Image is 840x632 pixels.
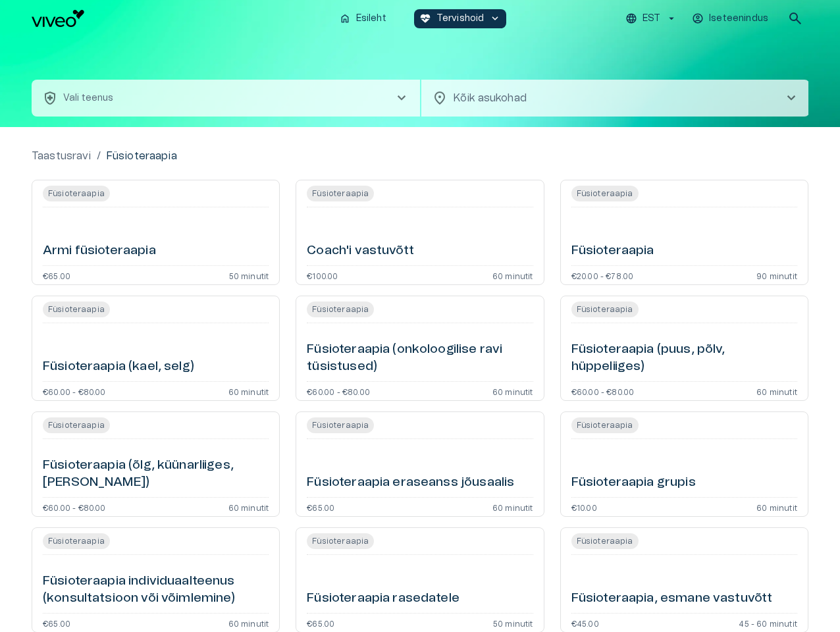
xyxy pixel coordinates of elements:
h6: Füsioteraapia, esmane vastuvõtt [571,590,773,608]
span: home [339,13,351,24]
p: 90 minutit [756,271,797,279]
h6: Füsioteraapia (onkoloogilise ravi tüsistused) [307,341,533,376]
p: Vali teenus [63,92,114,105]
h6: Füsioteraapia (puus, põlv, hüppeliiges) [571,341,797,376]
span: location_on [432,90,448,106]
span: Füsioteraapia [307,186,374,201]
button: Iseteenindus [690,9,772,28]
h6: Füsioteraapia eraseanss jõusaalis [307,474,514,492]
p: €60.00 - €80.00 [43,503,106,511]
p: 60 minutit [756,387,797,395]
p: 60 minutit [492,387,533,395]
p: €10.00 [571,503,597,511]
p: Esileht [356,12,386,26]
a: Open service booking details [560,411,808,517]
span: search [787,11,803,26]
span: health_and_safety [42,90,58,106]
span: Füsioteraapia [571,186,639,201]
p: €65.00 [307,503,334,511]
p: €60.00 - €80.00 [307,387,370,395]
p: €20.00 - €78.00 [571,271,634,279]
p: 60 minutit [228,619,269,627]
p: 50 minutit [229,271,269,279]
span: Füsioteraapia [43,186,110,201]
a: Open service booking details [296,411,544,517]
h6: Füsioteraapia individuaalteenus (konsultatsioon või võimlemine) [43,573,269,608]
p: €65.00 [43,271,70,279]
button: ecg_heartTervishoidkeyboard_arrow_down [414,9,507,28]
p: €100.00 [307,271,338,279]
p: €60.00 - €80.00 [43,387,106,395]
span: keyboard_arrow_down [489,13,501,24]
p: EST [643,12,660,26]
a: Open service booking details [32,296,280,401]
button: health_and_safetyVali teenuschevron_right [32,80,420,117]
p: 60 minutit [228,387,269,395]
p: 45 - 60 minutit [739,619,797,627]
p: / [97,148,101,164]
button: homeEsileht [334,9,393,28]
p: €65.00 [43,619,70,627]
iframe: Help widget launcher [737,572,840,609]
span: Füsioteraapia [571,302,639,317]
span: Füsioteraapia [43,302,110,317]
img: Viveo logo [32,10,84,27]
span: chevron_right [783,90,799,106]
span: chevron_right [394,90,409,106]
a: Open service booking details [296,180,544,285]
a: Taastusravi [32,148,92,164]
a: Open service booking details [32,411,280,517]
a: Open service booking details [32,180,280,285]
p: 50 minutit [493,619,533,627]
button: EST [623,9,679,28]
h6: Füsioteraapia (kael, selg) [43,358,194,376]
h6: Füsioteraapia (õlg, küünarliiges, [PERSON_NAME]) [43,457,269,492]
p: Iseteenindus [709,12,768,26]
span: Füsioteraapia [571,533,639,549]
p: 60 minutit [492,271,533,279]
p: 60 minutit [756,503,797,511]
span: Füsioteraapia [307,302,374,317]
span: ecg_heart [419,13,431,24]
p: €45.00 [571,619,599,627]
a: Open service booking details [296,296,544,401]
h6: Coach'i vastuvõtt [307,242,414,260]
h6: Füsioteraapia [571,242,654,260]
p: €65.00 [307,619,334,627]
h6: Füsioteraapia rasedatele [307,590,459,608]
span: Füsioteraapia [43,417,110,433]
span: Füsioteraapia [571,417,639,433]
a: Navigate to homepage [32,10,328,27]
p: Tervishoid [436,12,485,26]
p: €60.00 - €80.00 [571,387,635,395]
h6: Füsioteraapia grupis [571,474,696,492]
span: Füsioteraapia [307,417,374,433]
p: Kõik asukohad [453,90,762,106]
button: open search modal [782,5,808,32]
span: Füsioteraapia [43,533,110,549]
span: Füsioteraapia [307,533,374,549]
h6: Armi füsioteraapia [43,242,156,260]
p: Füsioteraapia [106,148,177,164]
a: Open service booking details [560,296,808,401]
p: 60 minutit [228,503,269,511]
p: 60 minutit [492,503,533,511]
